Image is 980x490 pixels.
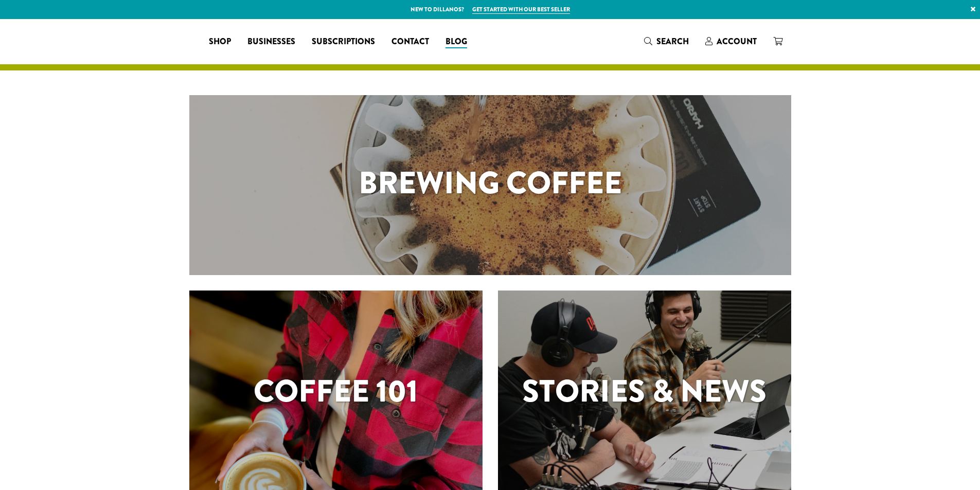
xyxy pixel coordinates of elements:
[201,33,239,50] a: Shop
[498,368,791,414] h1: Stories & News
[312,35,375,48] span: Subscriptions
[189,160,791,206] h1: Brewing Coffee
[446,35,467,48] span: Blog
[391,35,429,48] span: Contact
[209,35,231,48] span: Shop
[636,33,697,50] a: Search
[472,5,570,14] a: Get started with our best seller
[189,368,483,414] h1: Coffee 101
[717,35,757,47] span: Account
[247,35,295,48] span: Businesses
[656,35,689,47] span: Search
[189,95,791,275] a: Brewing Coffee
